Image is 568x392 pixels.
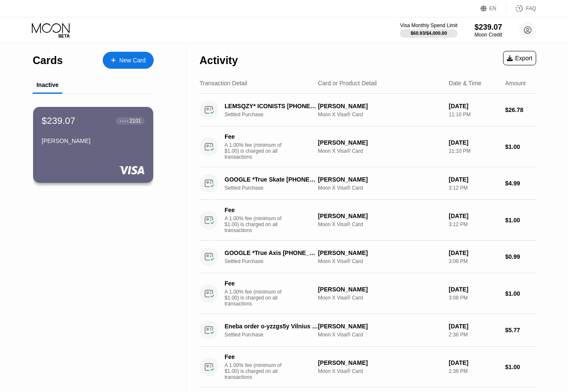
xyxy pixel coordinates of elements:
div: [DATE] [449,249,498,256]
div: Fee [225,207,284,213]
div: Inactive [37,81,59,88]
div: FAQ [506,4,536,13]
div: $239.07● ● ● ●2101[PERSON_NAME] [33,107,153,183]
div: Amount [505,80,526,87]
div: New Card [103,52,154,69]
div: EN [489,6,497,11]
div: [PERSON_NAME] [318,213,442,219]
div: FeeA 1.00% fee (minimum of $1.00) is charged on all transactions[PERSON_NAME]Moon X Visa® Card[DA... [200,200,536,241]
div: $1.00 [505,364,536,370]
div: Moon X Visa® Card [318,185,442,191]
div: $26.78 [505,106,536,113]
div: $239.07 [42,115,76,126]
div: Eneba order o-yzzgs5y Vilnius LTSettled Purchase[PERSON_NAME]Moon X Visa® Card[DATE]2:36 PM$5.77 [200,314,536,347]
div: 2101 [129,118,141,124]
div: Date & Time [449,80,481,87]
div: FAQ [526,6,536,11]
div: [PERSON_NAME] [318,249,442,256]
div: Moon X Visa® Card [318,368,442,374]
div: 11:10 PM [449,148,498,154]
div: Card or Product Detail [318,80,377,87]
div: LEMSQZY* ICONISTS [PHONE_NUMBER] USSettled Purchase[PERSON_NAME]Moon X Visa® Card[DATE]11:10 PM$2... [200,94,536,126]
div: [DATE] [449,176,498,183]
div: [PERSON_NAME] [318,359,442,366]
div: Visa Monthly Spend Limit [400,22,457,28]
div: Moon X Visa® Card [318,112,442,118]
div: [PERSON_NAME] [318,139,442,146]
div: EN [481,4,506,13]
div: $1.00 [505,217,536,224]
div: [PERSON_NAME] [42,137,145,144]
div: 3:08 PM [449,258,498,264]
div: GOOGLE *True Skate [PHONE_NUMBER] USSettled Purchase[PERSON_NAME]Moon X Visa® Card[DATE]3:12 PM$4.99 [200,167,536,200]
div: Fee [225,353,284,360]
div: [DATE] [449,286,498,293]
div: LEMSQZY* ICONISTS [PHONE_NUMBER] US [225,103,318,109]
div: Moon X Visa® Card [318,332,442,338]
div: Moon X Visa® Card [318,258,442,264]
div: A 1.00% fee (minimum of $1.00) is charged on all transactions [225,362,288,380]
div: 3:08 PM [449,295,498,301]
div: [PERSON_NAME] [318,176,442,183]
div: GOOGLE *True Axis [PHONE_NUMBER] US [225,249,318,256]
div: Transaction Detail [200,80,247,87]
div: GOOGLE *True Axis [PHONE_NUMBER] USSettled Purchase[PERSON_NAME]Moon X Visa® Card[DATE]3:08 PM$0.99 [200,241,536,273]
div: Settled Purchase [225,258,325,264]
div: Fee [225,280,284,287]
div: GOOGLE *True Skate [PHONE_NUMBER] US [225,176,318,183]
div: Cards [33,54,63,67]
div: Moon X Visa® Card [318,221,442,227]
div: $60.93 / $4,000.00 [411,31,447,36]
div: FeeA 1.00% fee (minimum of $1.00) is charged on all transactions[PERSON_NAME]Moon X Visa® Card[DA... [200,126,536,167]
div: Moon Credit [475,32,502,38]
div: $4.99 [505,180,536,187]
div: 3:12 PM [449,185,498,191]
div: Moon X Visa® Card [318,148,442,154]
div: Export [507,55,532,62]
div: $1.00 [505,143,536,150]
div: A 1.00% fee (minimum of $1.00) is charged on all transactions [225,289,288,307]
div: [DATE] [449,139,498,146]
div: Fee [225,133,284,140]
div: A 1.00% fee (minimum of $1.00) is charged on all transactions [225,216,288,233]
div: [PERSON_NAME] [318,323,442,330]
div: [PERSON_NAME] [318,286,442,293]
div: [PERSON_NAME] [318,103,442,109]
div: Visa Monthly Spend Limit$60.93/$4,000.00 [400,22,457,38]
div: ● ● ● ● [120,120,128,122]
div: Settled Purchase [225,185,325,191]
div: Activity [200,54,238,67]
div: Settled Purchase [225,332,325,338]
div: 2:36 PM [449,332,498,338]
div: FeeA 1.00% fee (minimum of $1.00) is charged on all transactions[PERSON_NAME]Moon X Visa® Card[DA... [200,273,536,314]
div: 2:36 PM [449,368,498,374]
div: 3:12 PM [449,221,498,227]
div: [DATE] [449,323,498,330]
div: [DATE] [449,213,498,219]
div: [DATE] [449,359,498,366]
div: Export [503,51,536,65]
div: Moon X Visa® Card [318,295,442,301]
div: $1.00 [505,290,536,297]
div: [DATE] [449,103,498,109]
div: Eneba order o-yzzgs5y Vilnius LT [225,323,318,330]
div: FeeA 1.00% fee (minimum of $1.00) is charged on all transactions[PERSON_NAME]Moon X Visa® Card[DA... [200,347,536,387]
div: A 1.00% fee (minimum of $1.00) is charged on all transactions [225,142,288,160]
div: $239.07 [475,23,502,32]
div: $5.77 [505,327,536,333]
div: New Card [119,57,146,64]
div: 11:10 PM [449,112,498,118]
div: $0.99 [505,253,536,260]
div: Settled Purchase [225,112,325,118]
div: $239.07Moon Credit [475,23,502,38]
